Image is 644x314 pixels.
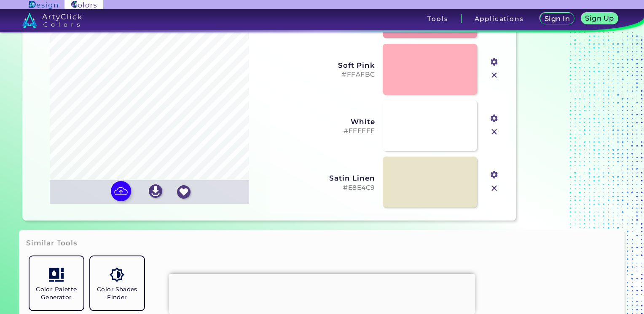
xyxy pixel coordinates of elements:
h3: Tools [427,16,448,22]
a: Color Palette Generator [26,253,87,314]
h5: Sign Up [585,15,614,22]
h5: Color Shades Finder [94,285,141,301]
iframe: Advertisement [169,274,475,312]
a: Sign In [539,13,575,25]
h5: #FFFFFF [275,127,375,135]
img: icon_close.svg [489,126,500,137]
img: logo_artyclick_colors_white.svg [22,13,82,28]
h3: White [275,117,375,126]
h5: Sign In [544,15,571,22]
img: ArtyClick Design logo [29,1,57,9]
h5: #FFAFBC [275,71,375,79]
img: icon_favourite_white.svg [177,185,191,199]
img: icon picture [111,181,131,201]
h5: Color Palette Generator [33,285,80,301]
img: icon_close.svg [489,183,500,194]
h3: Soft Pink [275,61,375,69]
img: icon_download_white.svg [149,184,162,198]
img: icon_close.svg [489,70,500,81]
h5: #E8E4C9 [275,184,375,192]
h3: Applications [475,16,524,22]
a: Color Shades Finder [87,253,148,314]
img: icon_color_shades.svg [110,267,124,282]
img: icon_col_pal_col.svg [49,267,64,282]
h3: Satin Linen [275,174,375,182]
a: Sign Up [580,13,619,25]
